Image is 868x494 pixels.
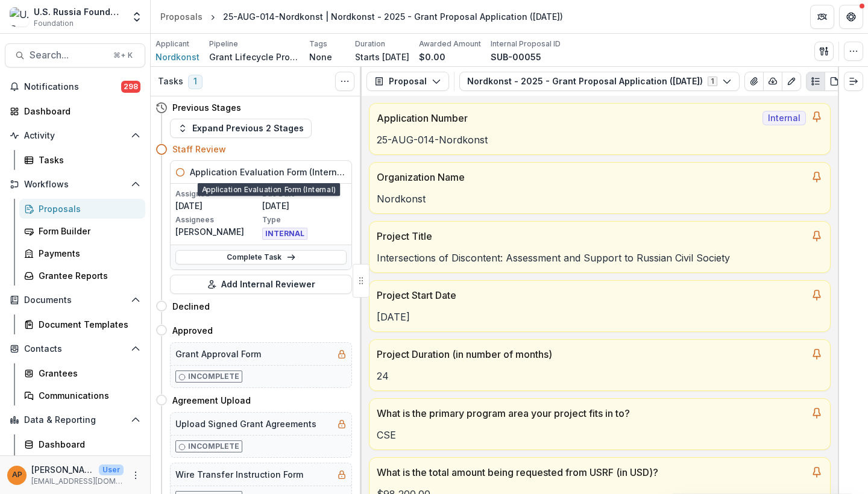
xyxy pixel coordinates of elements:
span: Documents [24,295,126,305]
button: View Attached Files [744,72,764,91]
span: Activity [24,131,126,141]
p: 24 [377,369,823,383]
button: Open Contacts [5,339,145,358]
p: [DATE] [262,199,347,212]
a: Payments [19,243,145,263]
a: Organization NameNordkonst [369,162,831,214]
p: Organization Name [377,170,806,184]
h4: Declined [172,300,210,313]
p: Project Duration (in number of months) [377,347,806,361]
p: SUB-00055 [491,51,541,63]
p: Project Start Date [377,288,806,302]
div: Proposals [160,10,203,23]
p: Nordkonst [377,192,823,206]
p: Grant Lifecycle Process [209,51,300,63]
button: Expand Previous 2 Stages [170,119,312,138]
button: Partners [810,5,834,29]
span: Internal [763,111,806,125]
span: Workflows [24,180,126,190]
button: Get Help [839,5,863,29]
p: Assigned [175,189,260,199]
a: Project Duration (in number of months)24 [369,339,831,391]
span: Foundation [34,18,74,29]
p: 25-AUG-014-Nordkonst [377,133,823,147]
p: Application Number [377,111,758,125]
span: INTERNAL [262,228,307,240]
p: CSE [377,428,823,442]
a: Proposals [156,8,207,25]
p: Pipeline [209,39,238,49]
a: Nordkonst [156,51,200,63]
a: Application NumberInternal25-AUG-014-Nordkonst [369,103,831,155]
div: Tasks [39,154,136,166]
img: U.S. Russia Foundation [10,7,29,27]
button: More [128,468,143,483]
button: Open Workflows [5,175,145,194]
p: User [99,464,124,475]
p: Due Date [262,189,347,199]
span: 298 [121,81,140,93]
p: Duration [355,39,385,49]
span: Notifications [24,82,121,92]
div: Document Templates [39,318,136,331]
a: Tasks [19,150,145,170]
a: Grantees [19,363,145,383]
button: Toggle View Cancelled Tasks [335,72,354,91]
a: What is the primary program area your project fits in to?CSE [369,398,831,450]
button: Open Documents [5,290,145,310]
p: [PERSON_NAME] [175,225,260,238]
p: [DATE] [377,310,823,324]
h3: Tasks [158,77,183,87]
button: Plaintext view [806,72,825,91]
h5: Grant Approval Form [175,348,261,360]
h4: Previous Stages [172,101,241,114]
h5: Upload Signed Grant Agreements [175,417,316,430]
button: PDF view [825,72,844,91]
p: Internal Proposal ID [491,39,561,49]
div: Dashboard [24,105,136,117]
button: Edit as form [782,72,801,91]
p: Assignees [175,214,260,225]
div: Grantee Reports [39,269,136,282]
div: ⌘ + K [111,49,135,62]
p: [PERSON_NAME] [31,463,94,476]
div: Proposals [39,202,136,215]
span: Contacts [24,344,126,354]
span: Data & Reporting [24,415,126,425]
span: Search... [30,49,106,61]
div: Anna P [12,471,22,479]
a: Dashboard [19,434,145,454]
div: Form Builder [39,225,136,237]
p: None [309,51,332,63]
div: Grantees [39,367,136,380]
span: 1 [188,75,203,89]
button: Open entity switcher [128,5,145,29]
div: U.S. Russia Foundation [34,5,124,18]
button: Proposal [366,72,449,91]
a: Project TitleIntersections of Discontent: Assessment and Support to Russian Civil Society [369,221,831,273]
a: Project Start Date[DATE] [369,280,831,332]
h4: Approved [172,324,213,337]
p: Incomplete [188,371,239,382]
p: Incomplete [188,441,239,452]
a: Proposals [19,199,145,219]
nav: breadcrumb [156,8,568,25]
a: Document Templates [19,314,145,334]
a: Complete Task [175,250,347,264]
h5: Application Evaluation Form (Internal) [190,166,347,178]
a: Grantee Reports [19,266,145,286]
p: [EMAIL_ADDRESS][DOMAIN_NAME] [31,476,124,487]
p: Project Title [377,229,806,243]
p: Applicant [156,39,189,49]
button: Notifications298 [5,77,145,96]
div: Communications [39,389,136,402]
p: $0.00 [419,51,445,63]
p: Starts [DATE] [355,51,409,63]
p: Type [262,214,347,225]
div: 25-AUG-014-Nordkonst | Nordkonst - 2025 - Grant Proposal Application ([DATE]) [223,10,563,23]
h4: Agreement Upload [172,394,251,407]
p: [DATE] [175,199,260,212]
button: Expand right [844,72,863,91]
h5: Wire Transfer Instruction Form [175,468,303,481]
